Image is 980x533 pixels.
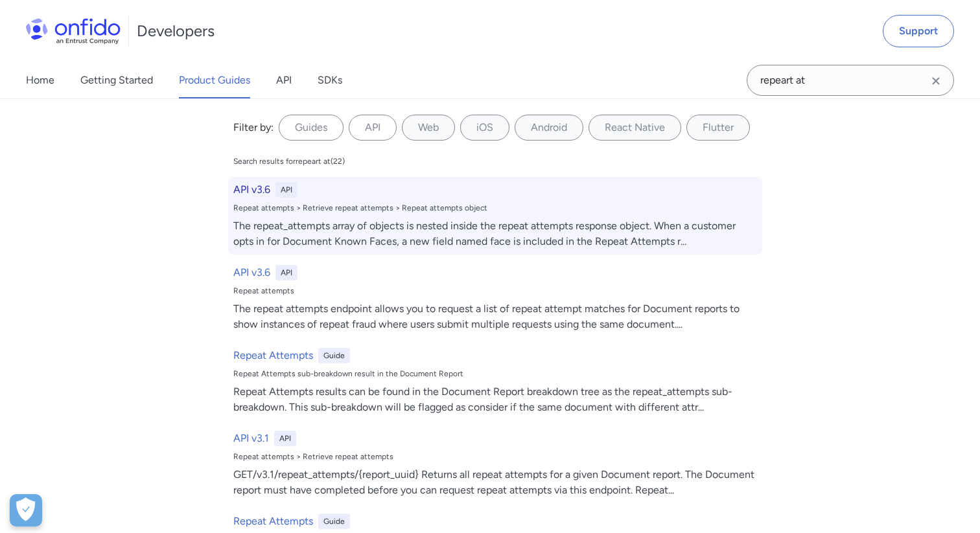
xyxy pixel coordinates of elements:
a: Product Guides [179,62,250,98]
a: API v3.6APIRepeat attempts > Retrieve repeat attempts > Repeat attempts objectThe repeat_attempts... [228,177,762,255]
label: Guides [279,115,344,141]
a: Getting Started [80,62,153,98]
h6: API v3.6 [233,265,270,280]
div: API [275,265,297,280]
a: API v3.6APIRepeat attemptsThe repeat attempts endpoint allows you to request a list of repeat att... [228,260,762,337]
h6: Repeat Attempts [233,514,313,529]
div: API [274,431,296,446]
div: Search results for repeart at ( 22 ) [233,156,345,166]
div: Filter by: [233,120,274,135]
a: SDKs [318,62,342,98]
a: Support [883,15,954,47]
div: API [275,182,297,198]
div: Repeat attempts > Retrieve repeat attempts [233,451,757,462]
a: API [276,62,292,98]
label: Web [402,115,455,141]
label: API [349,115,397,141]
div: Repeat attempts [233,286,757,296]
button: Open Preferences [10,494,42,527]
label: Flutter [686,115,750,141]
h6: Repeat Attempts [233,348,313,363]
label: Android [515,115,583,141]
a: API v3.1APIRepeat attempts > Retrieve repeat attemptsGET/v3.1/repeat_attempts/{report_uuid} Retur... [228,425,762,503]
svg: Clear search field button [928,73,944,89]
div: Guide [318,348,350,363]
h6: API v3.6 [233,182,270,198]
div: Repeat Attempts sub-breakdown result in the Document Report [233,369,757,379]
label: React Native [589,115,681,141]
a: Home [26,62,54,98]
a: Repeat AttemptsGuideRepeat Attempts sub-breakdown result in the Document ReportRepeat Attempts re... [228,343,762,420]
div: Repeat attempts > Retrieve repeat attempts > Repeat attempts object [233,203,757,213]
h1: Developers [137,21,215,41]
input: Onfido search input field [747,65,954,96]
div: The repeat attempts endpoint allows you to request a list of repeat attempt matches for Document ... [233,301,757,332]
div: Guide [318,514,350,529]
label: iOS [460,115,509,141]
img: Onfido Logo [26,18,121,44]
div: Cookie Preferences [10,494,42,527]
div: Repeat Attempts results can be found in the Document Report breakdown tree as the repeat_attempts... [233,384,757,415]
h6: API v3.1 [233,431,269,446]
div: GET/v3.1/repeat_attempts/{report_uuid} Returns all repeat attempts for a given Document report. T... [233,467,757,498]
div: The repeat_attempts array of objects is nested inside the repeat attempts response object. When a... [233,218,757,249]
